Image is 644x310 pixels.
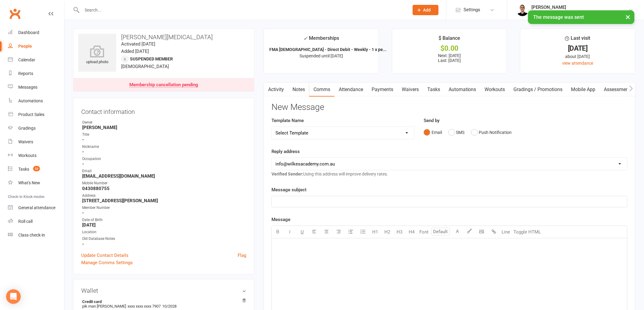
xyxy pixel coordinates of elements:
[7,6,23,21] a: Clubworx
[271,117,304,124] label: Template Name
[82,193,246,199] div: Address
[82,186,246,191] strong: 0430880755
[82,217,246,223] div: Date of Birth
[8,108,64,121] a: Product Sales
[81,106,246,115] h3: Contact information
[18,71,33,76] div: Reports
[121,41,155,47] time: Activated [DATE]
[271,103,628,112] h3: New Message
[82,236,246,242] div: Old Database Notes
[526,53,630,60] div: about [DATE]
[18,85,37,90] div: Messages
[82,168,246,174] div: Email
[398,53,502,63] p: Next: [DATE] Last: [DATE]
[418,226,430,238] button: Font
[82,229,246,235] div: Location
[82,120,246,125] div: Owner
[18,57,35,62] div: Calendar
[162,304,177,308] span: 10/2028
[424,117,439,124] label: Send by
[81,259,133,266] a: Manage Comms Settings
[238,252,246,259] a: Flag
[8,121,64,135] a: Gradings
[334,83,367,97] a: Attendance
[8,215,64,228] a: Roll call
[8,176,64,190] a: What's New
[439,34,460,45] div: $ Balance
[398,45,502,52] div: $0.00
[82,299,243,304] strong: Credit card
[451,226,464,238] button: A
[8,135,64,149] a: Waivers
[471,127,512,138] button: Push Notification
[296,226,308,238] button: U
[301,229,304,235] span: U
[82,125,246,130] strong: [PERSON_NAME]
[369,226,381,238] button: H1
[448,127,465,138] button: SMS
[367,83,397,97] a: Payments
[82,198,246,203] strong: [STREET_ADDRESS][PERSON_NAME]
[309,83,334,97] a: Comms
[18,98,43,103] div: Automations
[18,112,44,117] div: Product Sales
[82,241,246,247] strong: -
[130,56,173,61] span: Suspended member
[271,148,300,155] label: Reply address
[413,5,439,15] button: Add
[532,5,629,10] div: [PERSON_NAME]
[394,226,406,238] button: H3
[129,83,198,87] div: Membership cancellation pending
[423,83,444,97] a: Tasks
[80,6,405,14] input: Search...
[121,49,149,54] time: Added [DATE]
[8,67,64,80] a: Reports
[424,127,442,138] button: Email
[82,137,246,142] strong: -
[600,83,637,97] a: Assessments
[512,226,543,238] button: Toggle HTML
[82,180,246,186] div: Mobile Number
[82,132,246,138] div: Title
[33,166,40,171] span: 33
[82,149,246,155] strong: -
[81,252,128,259] a: Update Contact Details
[8,80,64,94] a: Messages
[381,226,394,238] button: H2
[78,45,116,65] div: upload photo
[82,205,246,211] div: Member Number
[82,173,246,179] strong: [EMAIL_ADDRESS][DOMAIN_NAME]
[18,30,39,35] div: Dashboard
[423,8,431,12] span: Add
[406,226,418,238] button: H4
[565,34,590,45] div: Last visit
[303,36,307,41] i: ✓
[8,53,64,67] a: Calendar
[623,10,634,23] button: ×
[500,226,512,238] button: Line
[271,172,388,176] span: Using this address will improve delivery rates.
[567,83,600,97] a: Mobile App
[82,144,246,150] div: Nickname
[18,126,36,131] div: Gradings
[528,10,635,24] div: The message was sent
[432,228,450,236] input: Default
[8,149,64,162] a: Workouts
[18,219,33,224] div: Roll call
[271,216,290,223] label: Message
[444,83,481,97] a: Automations
[271,186,306,193] label: Message subject
[271,172,303,176] strong: Verified Sender:
[82,156,246,162] div: Occupation
[464,3,480,17] span: Settings
[303,34,339,46] div: Memberships
[121,64,169,69] span: [DEMOGRAPHIC_DATA]
[8,26,64,39] a: Dashboard
[562,61,593,66] a: view attendance
[18,233,45,237] div: Class check-in
[397,83,423,97] a: Waivers
[18,167,29,172] div: Tasks
[8,162,64,176] a: Tasks 33
[264,83,288,97] a: Activity
[6,289,21,304] div: Open Intercom Messenger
